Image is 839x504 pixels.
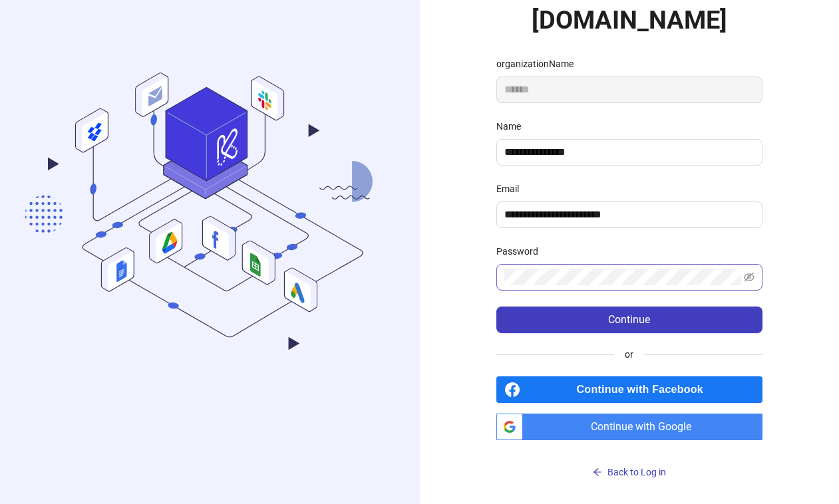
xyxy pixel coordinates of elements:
span: eye-invisible [744,272,755,283]
button: Back to Log in [496,461,762,483]
span: Back to Log in [607,467,666,477]
input: Email [504,207,752,223]
label: Password [496,244,547,259]
a: Continue with Facebook [496,376,762,403]
a: Continue with Google [496,414,762,440]
label: Name [496,119,530,134]
label: Email [496,182,528,196]
span: Continue with Google [528,414,762,440]
span: arrow-left [593,467,602,477]
a: Back to Log in [496,440,762,483]
input: organizationName [496,76,762,103]
input: Password [504,269,741,285]
span: or [614,347,644,362]
label: organizationName [496,57,582,71]
button: Continue [496,307,762,333]
span: Continue with Facebook [526,376,762,403]
span: Continue [608,314,650,326]
input: Name [504,144,752,160]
